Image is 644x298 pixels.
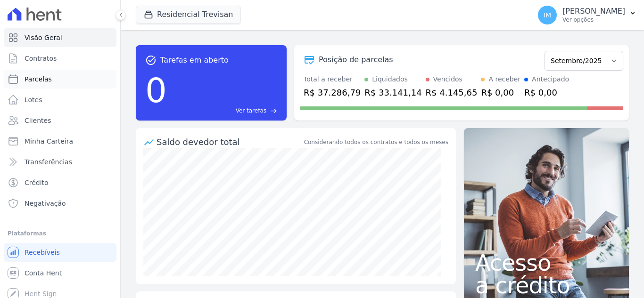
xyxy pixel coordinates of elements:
[4,70,116,89] a: Parcelas
[481,86,520,99] div: R$ 0,00
[25,74,52,84] span: Parcelas
[475,274,618,297] span: a crédito
[160,55,229,66] span: Tarefas em aberto
[25,95,42,105] span: Lotes
[372,74,408,84] div: Liquidados
[544,12,551,18] span: IM
[488,74,520,84] div: A receber
[136,6,241,24] button: Residencial Trevisan
[157,136,302,148] div: Saldo devedor total
[25,116,51,125] span: Clientes
[562,7,625,16] p: [PERSON_NAME]
[4,264,116,282] a: Conta Hent
[25,248,60,257] span: Recebíveis
[236,106,266,115] span: Ver tarefas
[25,178,49,187] span: Crédito
[524,86,569,99] div: R$ 0,00
[304,74,361,84] div: Total a receber
[8,228,113,239] div: Plataformas
[25,199,66,208] span: Negativação
[171,106,277,115] a: Ver tarefas east
[25,268,62,278] span: Conta Hent
[4,49,116,68] a: Contratos
[145,55,157,66] span: task_alt
[319,54,393,65] div: Posição de parcelas
[25,157,72,167] span: Transferências
[364,86,421,99] div: R$ 33.141,14
[270,107,277,114] span: east
[304,138,448,146] div: Considerando todos os contratos e todos os meses
[25,33,62,42] span: Visão Geral
[530,2,644,28] button: IM [PERSON_NAME] Ver opções
[475,251,618,274] span: Acesso
[25,54,57,63] span: Contratos
[4,153,116,171] a: Transferências
[532,74,569,84] div: Antecipado
[4,173,116,192] a: Crédito
[4,90,116,109] a: Lotes
[4,194,116,213] a: Negativação
[4,243,116,262] a: Recebíveis
[562,16,625,24] p: Ver opções
[4,28,116,47] a: Visão Geral
[4,111,116,130] a: Clientes
[426,86,478,99] div: R$ 4.145,65
[4,132,116,151] a: Minha Carteira
[145,66,167,115] div: 0
[304,86,361,99] div: R$ 37.286,79
[25,137,73,146] span: Minha Carteira
[433,74,462,84] div: Vencidos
